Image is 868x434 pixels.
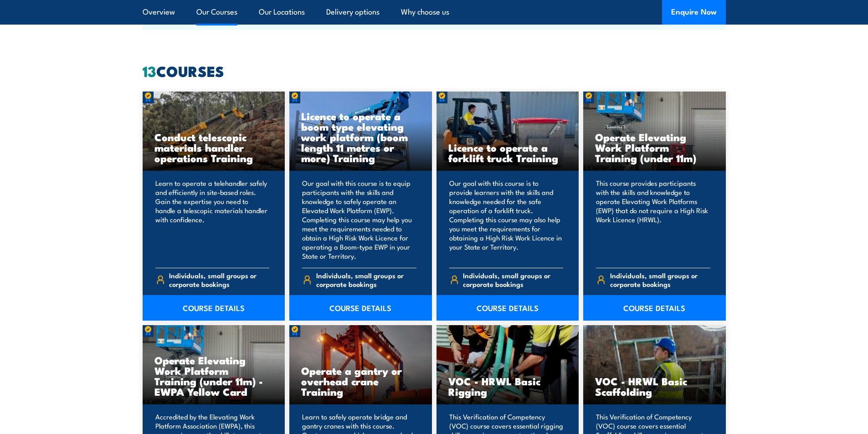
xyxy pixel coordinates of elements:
h3: Operate Elevating Work Platform Training (under 11m) - EWPA Yellow Card [154,355,273,397]
h3: Operate Elevating Work Platform Training (under 11m) [595,132,714,163]
h3: Conduct telescopic materials handler operations Training [154,132,273,163]
span: Individuals, small groups or corporate bookings [610,271,710,288]
h3: Licence to operate a forklift truck Training [448,142,567,163]
a: COURSE DETAILS [289,295,432,321]
h3: Operate a gantry or overhead crane Training [301,365,420,397]
h3: Licence to operate a boom type elevating work platform (boom length 11 metres or more) Training [301,111,420,163]
span: Individuals, small groups or corporate bookings [316,271,416,288]
span: Individuals, small groups or corporate bookings [463,271,563,288]
h3: VOC - HRWL Basic Scaffolding [595,376,714,397]
p: Our goal with this course is to equip participants with the skills and knowledge to safely operat... [302,179,416,260]
p: Our goal with this course is to provide learners with the skills and knowledge needed for the saf... [449,179,564,260]
h2: COURSES [143,64,726,77]
strong: 13 [143,59,156,82]
span: Individuals, small groups or corporate bookings [169,271,269,288]
h3: VOC - HRWL Basic Rigging [448,376,567,397]
p: Learn to operate a telehandler safely and efficiently in site-based roles. Gain the expertise you... [155,179,270,260]
a: COURSE DETAILS [437,295,579,321]
a: COURSE DETAILS [143,295,285,321]
p: This course provides participants with the skills and knowledge to operate Elevating Work Platfor... [596,179,710,260]
a: COURSE DETAILS [583,295,726,321]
